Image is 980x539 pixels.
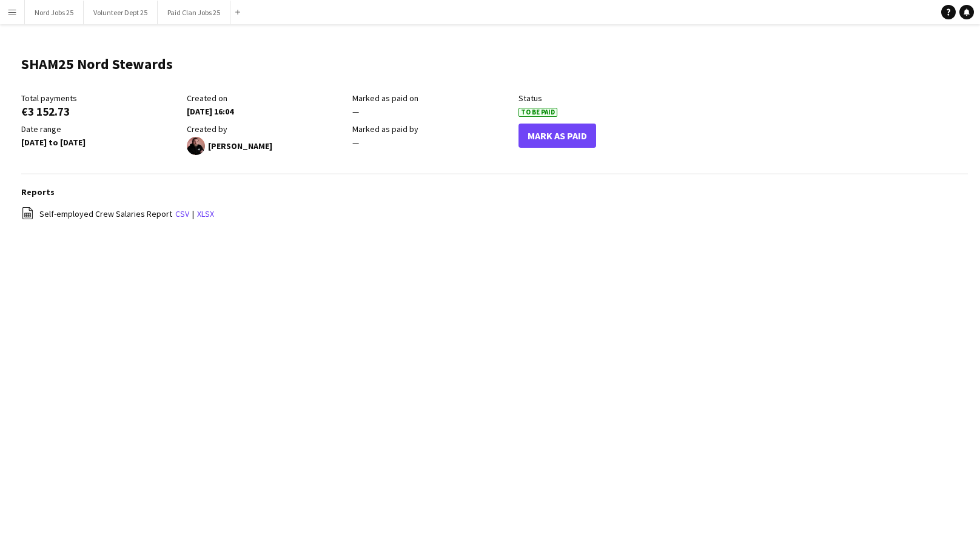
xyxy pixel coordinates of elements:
[197,208,214,219] a: xlsx
[187,137,346,155] div: [PERSON_NAME]
[352,124,512,134] div: Marked as paid by
[352,106,359,117] span: —
[21,55,173,73] h1: SHAM25 Nord Stewards
[519,108,557,117] span: To Be Paid
[84,1,158,24] button: Volunteer Dept 25
[21,106,181,117] div: €3 152.73
[352,93,512,104] div: Marked as paid on
[21,93,181,104] div: Total payments
[187,106,346,117] div: [DATE] 16:04
[21,124,181,134] div: Date range
[21,207,968,222] div: |
[25,1,84,24] button: Nord Jobs 25
[352,137,359,148] span: —
[187,124,346,134] div: Created by
[158,1,230,24] button: Paid Clan Jobs 25
[21,187,968,197] h3: Reports
[39,208,172,219] span: Self-employed Crew Salaries Report
[21,137,181,148] div: [DATE] to [DATE]
[187,93,346,104] div: Created on
[519,124,596,148] button: Mark As Paid
[175,208,189,219] a: csv
[519,93,678,104] div: Status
